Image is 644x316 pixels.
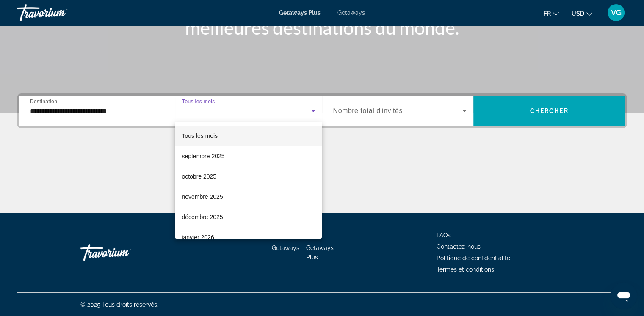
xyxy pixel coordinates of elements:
[182,212,223,222] span: décembre 2025
[182,232,214,242] span: janvier 2026
[182,171,216,181] span: octobre 2025
[182,151,224,161] span: septembre 2025
[182,192,223,202] span: novembre 2025
[610,282,637,309] iframe: Bouton de lancement de la fenêtre de messagerie
[182,132,218,139] span: Tous les mois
